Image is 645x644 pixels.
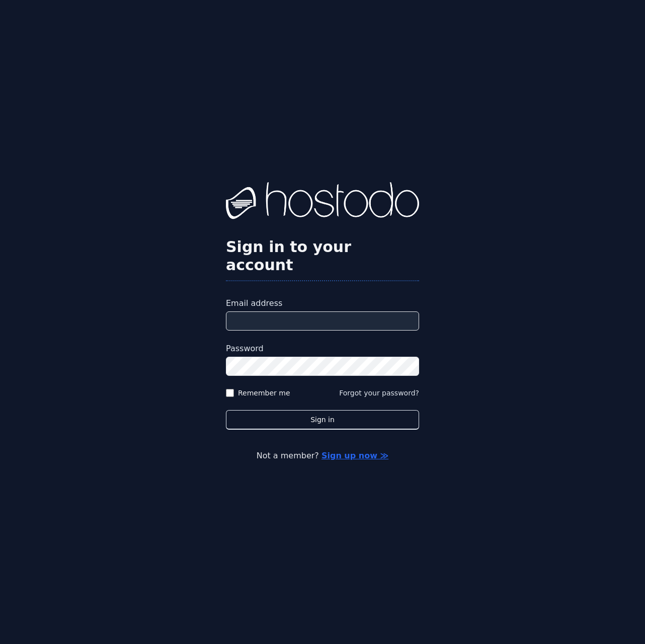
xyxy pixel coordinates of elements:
[321,451,388,460] a: Sign up now ≫
[238,388,290,398] label: Remember me
[339,388,419,398] button: Forgot your password?
[226,182,419,222] img: Hostodo
[226,238,419,274] h2: Sign in to your account
[48,450,597,462] p: Not a member?
[226,297,419,309] label: Email address
[226,343,419,355] label: Password
[226,410,419,430] button: Sign in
